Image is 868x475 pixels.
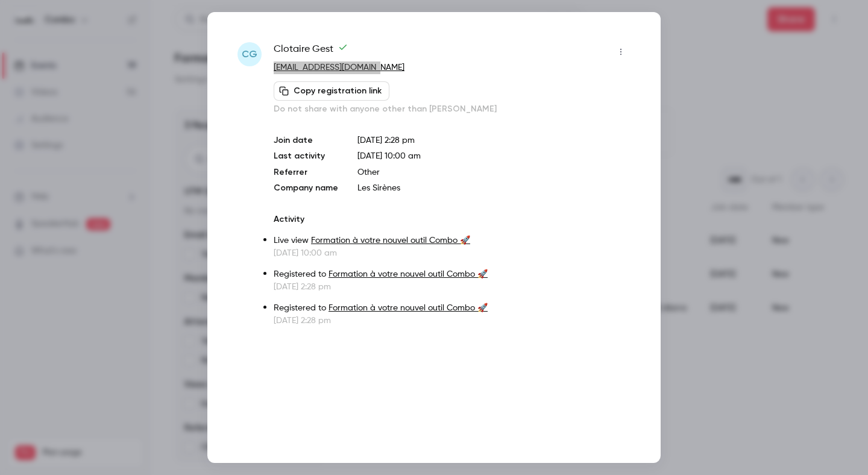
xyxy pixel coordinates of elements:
p: Do not share with anyone other than [PERSON_NAME] [274,103,631,115]
a: Formation à votre nouvel outil Combo 🚀 [329,304,488,312]
p: Registered to [274,268,631,281]
p: [DATE] 2:28 pm [274,281,631,293]
a: Formation à votre nouvel outil Combo 🚀 [329,270,488,278]
p: Les Sirènes [357,182,631,194]
p: [DATE] 10:00 am [274,247,631,259]
a: [EMAIL_ADDRESS][DOMAIN_NAME] [274,63,404,72]
p: Join date [274,134,338,146]
p: Live view [274,234,631,247]
span: [DATE] 10:00 am [357,152,421,160]
p: Company name [274,182,338,194]
p: [DATE] 2:28 pm [274,315,631,327]
span: CG [242,47,257,61]
p: Last activity [274,150,338,163]
button: Copy registration link [274,81,389,101]
span: Clotaire Gest [274,42,348,61]
p: Activity [274,213,631,225]
p: Registered to [274,302,631,315]
p: [DATE] 2:28 pm [357,134,631,146]
p: Other [357,166,631,178]
a: Formation à votre nouvel outil Combo 🚀 [311,236,470,245]
p: Referrer [274,166,338,178]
